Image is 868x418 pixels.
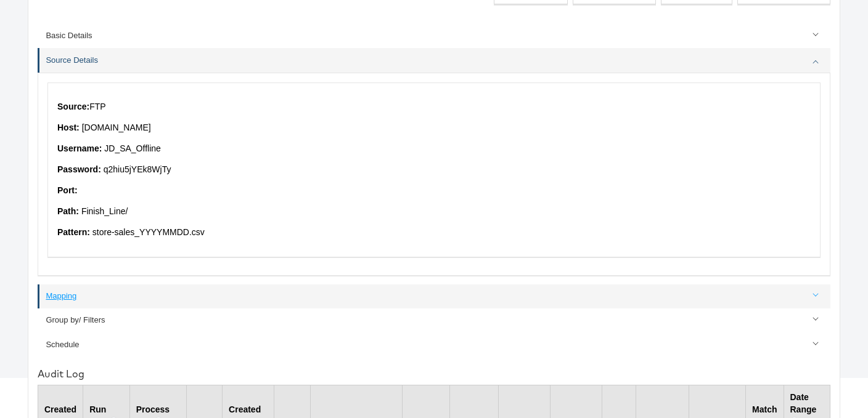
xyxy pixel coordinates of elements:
a: Mapping [38,284,830,308]
strong: Path: [57,206,79,216]
p: store-sales _YYYYMMDD. csv [57,227,811,239]
a: Source Details [38,48,830,72]
strong: Source: [57,102,89,111]
strong: Password: [57,164,101,174]
a: Basic Details [38,24,830,48]
a: Schedule [38,332,830,356]
strong: Username: [57,143,102,153]
p: JD_SA_Offline [57,143,811,155]
p: Finish_Line/ [57,206,811,218]
div: Source Details [38,73,830,275]
strong: Port: [57,185,78,195]
div: Group by/ Filters [46,315,824,326]
div: Schedule [46,339,824,351]
strong: Host: [57,123,80,132]
p: FTP [57,101,811,113]
div: Source Details [46,55,824,66]
p: [DOMAIN_NAME] [57,122,811,134]
div: Mapping [46,291,824,302]
div: Audit Log [38,367,830,381]
div: Basic Details [46,30,824,42]
a: Group by/ Filters [38,308,830,332]
strong: Pattern: [57,227,90,237]
p: q2hiu5jYEk8WjTy [57,164,811,176]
